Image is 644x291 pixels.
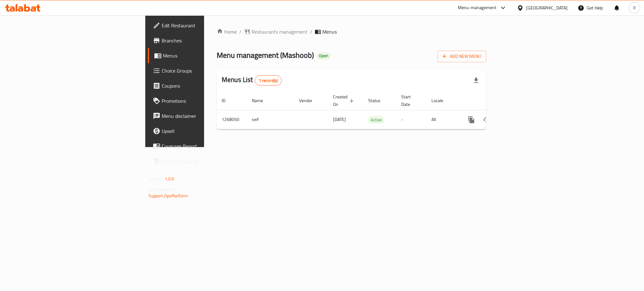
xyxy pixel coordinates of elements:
[442,52,481,60] span: Add New Menu
[255,75,282,85] div: Total records count
[437,51,486,62] button: Add New Menu
[368,116,384,124] div: Active
[162,22,248,29] span: Edit Restaurant
[252,97,271,104] span: Name
[148,33,253,48] a: Branches
[459,91,529,110] th: Actions
[469,73,484,88] div: Export file
[148,139,253,154] a: Coverage Report
[148,108,253,124] a: Menu disclaimer
[458,4,497,12] div: Menu-management
[255,78,282,84] span: 1 record(s)
[148,78,253,93] a: Coupons
[316,52,331,60] div: Open
[426,110,459,129] td: All
[162,112,248,120] span: Menu disclaimer
[162,67,248,74] span: Choice Groups
[244,28,308,36] a: Restaurants management
[310,28,312,36] li: /
[148,192,188,200] a: Support.OpsPlatform
[148,154,253,169] a: Grocery Checklist
[396,110,426,129] td: -
[633,4,636,11] span: R
[162,82,248,90] span: Coupons
[148,63,253,78] a: Choice Groups
[165,175,175,183] span: 1.0.0
[322,28,337,36] span: Menus
[316,53,331,58] span: Open
[526,4,568,11] div: [GEOGRAPHIC_DATA]
[299,97,320,104] span: Vendor
[162,37,248,44] span: Branches
[162,142,248,150] span: Coverage Report
[217,48,314,62] span: Menu management ( Mashoob )
[368,116,384,124] span: Active
[148,18,253,33] a: Edit Restaurant
[162,157,248,165] span: Grocery Checklist
[148,185,177,194] span: Get support on:
[163,52,248,59] span: Menus
[464,112,479,127] button: more
[247,110,294,129] td: seif
[252,28,308,36] span: Restaurants management
[148,175,164,183] span: Version:
[217,28,486,36] nav: breadcrumb
[401,93,419,108] span: Start Date
[162,127,248,135] span: Upsell
[148,124,253,139] a: Upsell
[333,93,356,108] span: Created On
[222,97,234,104] span: ID
[217,91,529,129] table: enhanced table
[368,97,389,104] span: Status
[479,112,494,127] button: Change Status
[148,48,253,63] a: Menus
[162,97,248,105] span: Promotions
[333,115,346,124] span: [DATE]
[222,75,282,85] h2: Menus List
[148,93,253,108] a: Promotions
[431,97,451,104] span: Locale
